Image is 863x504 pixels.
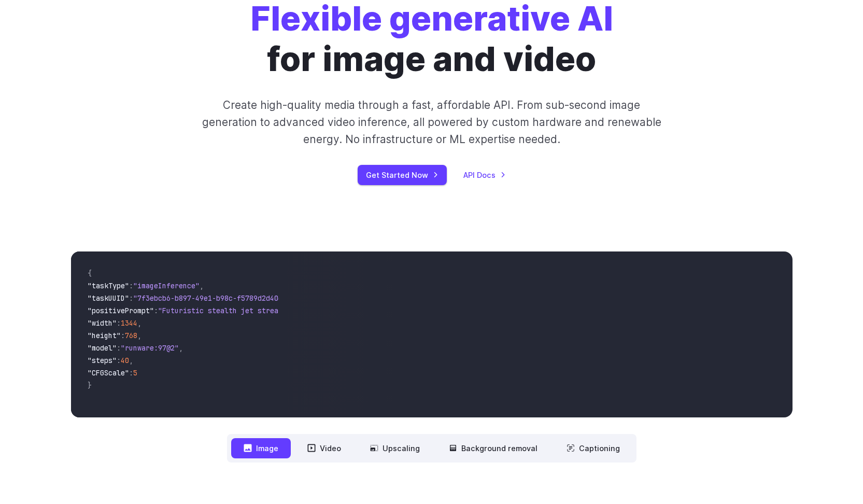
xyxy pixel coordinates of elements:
span: 40 [121,356,129,365]
span: "steps" [88,356,117,365]
button: Image [231,438,291,458]
span: , [179,343,183,353]
span: "taskUUID" [88,293,129,303]
a: API Docs [463,169,506,181]
span: "Futuristic stealth jet streaking through a neon-lit cityscape with glowing purple exhaust" [158,306,535,315]
span: { [88,269,92,278]
span: : [129,293,133,303]
span: : [117,356,121,365]
button: Upscaling [358,438,432,458]
span: , [129,356,133,365]
span: : [129,368,133,377]
span: "width" [88,318,117,328]
span: "7f3ebcb6-b897-49e1-b98c-f5789d2d40d7" [133,293,291,303]
span: 1344 [121,318,137,328]
span: : [129,281,133,290]
button: Video [295,438,353,458]
span: : [117,318,121,328]
span: "taskType" [88,281,129,290]
span: "CFGScale" [88,368,129,377]
span: : [154,306,158,315]
span: "imageInference" [133,281,200,290]
span: "runware:97@2" [121,343,179,353]
span: : [117,343,121,353]
span: "height" [88,331,121,340]
span: , [137,331,142,340]
p: Create high-quality media through a fast, affordable API. From sub-second image generation to adv... [201,96,662,148]
span: : [121,331,125,340]
a: Get Started Now [358,165,447,185]
button: Captioning [554,438,632,458]
span: , [200,281,204,290]
span: , [137,318,142,328]
button: Background removal [436,438,550,458]
span: "model" [88,343,117,353]
span: 5 [133,368,137,377]
span: } [88,381,92,390]
span: 768 [125,331,137,340]
span: "positivePrompt" [88,306,154,315]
